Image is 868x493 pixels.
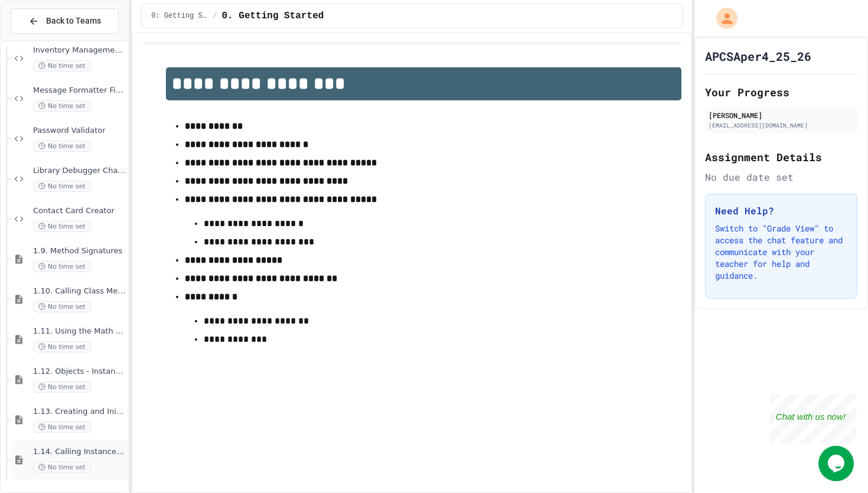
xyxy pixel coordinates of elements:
[705,149,857,165] h2: Assignment Details
[33,367,126,377] span: 1.12. Objects - Instances of Classes
[770,394,856,445] iframe: chat widget
[222,9,324,23] span: 0. Getting Started
[11,8,119,34] button: Back to Teams
[33,301,91,312] span: No time set
[33,100,91,112] span: No time set
[33,181,91,192] span: No time set
[33,286,126,296] span: 1.10. Calling Class Methods
[715,223,847,282] p: Switch to "Grade View" to access the chat feature and communicate with your teacher for help and ...
[33,407,126,417] span: 1.13. Creating and Initializing Objects: Constructors
[33,86,126,96] span: Message Formatter Fixer
[709,110,854,120] div: [PERSON_NAME]
[213,11,217,21] span: /
[33,126,126,136] span: Password Validator
[33,246,126,256] span: 1.9. Method Signatures
[46,15,101,27] span: Back to Teams
[33,141,91,152] span: No time set
[33,60,91,71] span: No time set
[818,446,856,481] iframe: chat widget
[33,381,91,393] span: No time set
[715,204,847,218] h3: Need Help?
[33,206,126,216] span: Contact Card Creator
[33,327,126,337] span: 1.11. Using the Math Class
[705,84,857,100] h2: Your Progress
[33,45,126,55] span: Inventory Management System
[705,48,811,64] h1: APCSAper4_25_26
[33,422,91,433] span: No time set
[33,166,126,176] span: Library Debugger Challenge
[33,261,91,272] span: No time set
[33,221,91,232] span: No time set
[709,121,854,130] div: [EMAIL_ADDRESS][DOMAIN_NAME]
[704,5,740,32] div: My Account
[151,11,208,21] span: 0: Getting Started
[33,462,91,473] span: No time set
[705,170,857,184] div: No due date set
[33,447,126,457] span: 1.14. Calling Instance Methods
[33,341,91,352] span: No time set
